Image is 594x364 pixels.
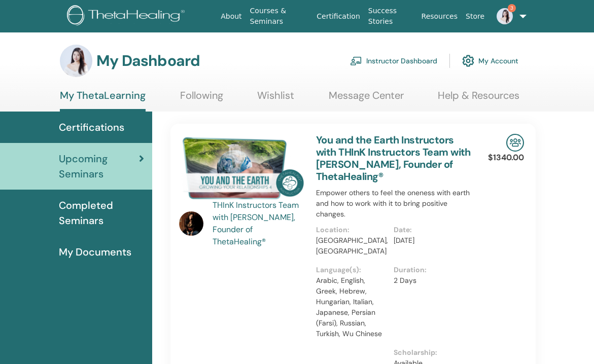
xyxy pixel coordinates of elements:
[394,347,465,358] p: Scholarship :
[316,188,471,220] p: Empower others to feel the oneness with earth and how to work with it to bring positive changes.
[462,7,488,26] a: Store
[394,235,465,246] p: [DATE]
[316,235,388,257] p: [GEOGRAPHIC_DATA], [GEOGRAPHIC_DATA]
[96,52,200,70] h3: My Dashboard
[316,133,471,183] a: You and the Earth Instructors with THInK Instructors Team with [PERSON_NAME], Founder of ThetaHea...
[59,244,131,260] span: My Documents
[257,89,294,109] a: Wishlist
[59,198,144,228] span: Completed Seminars
[438,89,519,109] a: Help & Resources
[394,225,465,235] p: Date :
[179,211,203,236] img: default.jpg
[60,89,146,112] a: My ThetaLearning
[394,265,465,275] p: Duration :
[497,8,513,24] img: default.jpg
[217,7,246,26] a: About
[59,151,139,181] span: Upcoming Seminars
[364,2,417,31] a: Success Stories
[506,134,524,152] img: In-Person Seminar
[246,2,313,31] a: Courses & Seminars
[60,45,92,77] img: default.jpg
[316,225,388,235] p: Location :
[508,4,516,12] span: 3
[329,89,404,109] a: Message Center
[59,120,124,135] span: Certifications
[67,5,188,28] img: logo.png
[417,7,462,26] a: Resources
[312,7,364,26] a: Certification
[488,152,524,164] p: $1340.00
[462,50,518,72] a: My Account
[213,199,306,248] a: THInK Instructors Team with [PERSON_NAME], Founder of ThetaHealing®
[462,52,474,69] img: cog.svg
[179,134,304,202] img: You and the Earth Instructors
[394,275,465,286] p: 2 Days
[316,265,388,275] p: Language(s) :
[350,50,437,72] a: Instructor Dashboard
[350,56,362,65] img: chalkboard-teacher.svg
[316,275,388,339] p: Arabic, English, Greek, Hebrew, Hungarian, Italian, Japanese, Persian (Farsi), Russian, Turkish, ...
[180,89,223,109] a: Following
